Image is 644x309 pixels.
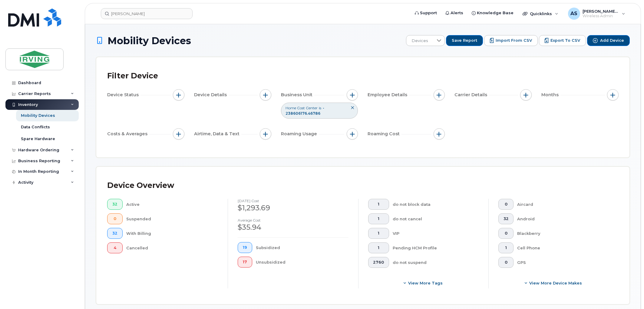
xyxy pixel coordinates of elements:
span: 32 [112,231,117,236]
div: Blackberry [517,228,609,239]
button: 0 [107,213,123,224]
div: Pending HCM Profile [393,242,479,253]
span: 32 [504,216,509,221]
span: 0 [504,260,509,265]
button: 0 [498,257,514,268]
span: 0 [504,231,509,236]
span: Save Report [452,38,477,43]
button: 19 [238,242,252,253]
button: 1 [368,228,389,239]
span: Import from CSV [496,38,532,43]
span: 1 [373,202,384,207]
span: 1 [373,231,384,236]
span: 4 [112,245,117,250]
button: 32 [498,213,514,224]
span: 32 [112,202,117,207]
span: 1 [373,245,384,250]
button: 32 [107,228,123,239]
div: Android [517,213,609,224]
span: 1 [373,216,384,221]
div: Cell Phone [517,242,609,253]
span: Devices [406,35,433,46]
button: 32 [107,199,123,210]
span: Carrier Details [454,92,489,98]
div: do not suspend [393,257,479,268]
div: VIP [393,228,479,239]
span: 2760 [373,260,384,265]
span: Roaming Usage [281,131,319,137]
div: Filter Device [107,68,158,84]
button: 0 [498,228,514,239]
span: Mobility Devices [107,35,191,46]
button: 1 [368,199,389,210]
div: $35.94 [238,222,348,232]
div: Unsubsidized [256,257,348,268]
h4: Average cost [238,218,348,222]
span: Device Details [194,92,229,98]
div: Subsidized [256,242,348,253]
div: do not block data [393,199,479,210]
div: Device Overview [107,178,174,193]
div: $1,293.69 [238,203,348,213]
span: Costs & Averages [107,131,149,137]
button: Add Device [587,35,630,46]
span: is [319,105,321,110]
span: Add Device [600,38,624,43]
span: View More Device Makes [529,280,582,286]
span: 1 [504,245,509,250]
span: Device Status [107,92,140,98]
div: GPS [517,257,609,268]
span: 0 [112,216,117,221]
span: Export to CSV [550,38,580,43]
div: do not cancel [393,213,479,224]
span: Business Unit [281,92,314,98]
button: 0 [498,199,514,210]
button: 1 [368,213,389,224]
button: View more tags [368,278,479,288]
button: 2760 [368,257,389,268]
div: With Billing [126,228,218,239]
button: 4 [107,242,123,253]
span: Roaming Cost [368,131,401,137]
span: 17 [243,260,247,265]
span: Home Cost Center [286,105,318,110]
button: View More Device Makes [498,278,609,288]
button: 1 [498,242,514,253]
span: Airtime, Data & Text [194,131,241,137]
div: Active [126,199,218,210]
button: 1 [368,242,389,253]
button: Export to CSV [539,35,586,46]
div: Suspended [126,213,218,224]
h4: [DATE] cost [238,199,348,203]
span: Months [541,92,560,98]
span: Employee Details [368,92,409,98]
button: Save Report [446,35,483,46]
span: 0 [504,202,509,207]
span: 19 [243,245,247,250]
div: Aircard [517,199,609,210]
div: Cancelled [126,242,218,253]
span: View more tags [408,280,443,286]
span: - 238606176.46786 [286,106,324,115]
button: Import from CSV [484,35,538,46]
button: 17 [238,257,252,268]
